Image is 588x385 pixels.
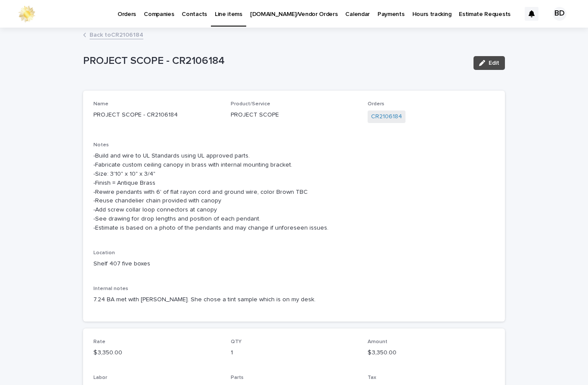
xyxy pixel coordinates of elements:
[93,339,105,344] span: Rate
[93,110,220,120] p: PROJECT SCOPE - CR2106184
[473,56,505,70] button: Edit
[368,348,495,357] p: $ 3,350.00
[93,101,108,107] span: Name
[231,339,241,344] span: QTY
[93,250,115,256] span: Location
[93,348,220,357] p: $ 3,350.00
[93,295,495,304] p: 7.24 BA met with [PERSON_NAME]. She chose a tint sample which is on my desk.
[17,5,36,22] img: 0ffKfDbyRa2Iv8hnaAqg
[368,375,376,380] span: Tax
[90,29,143,39] a: Back toCR2106184
[93,259,220,268] p: Shelf 407 five boxes
[93,286,128,291] span: Internal notes
[368,339,387,344] span: Amount
[231,375,244,380] span: Parts
[93,375,107,380] span: Labor
[489,60,499,66] span: Edit
[231,110,358,120] p: PROJECT SCOPE
[553,7,566,21] div: BD
[93,142,109,148] span: Notes
[371,112,402,121] a: CR2106184
[93,151,495,232] p: -Build and wire to UL Standards using UL approved parts. -Fabricate custom ceiling canopy in bras...
[368,101,384,107] span: Orders
[231,348,358,357] p: 1
[83,55,467,67] p: PROJECT SCOPE - CR2106184
[231,101,270,107] span: Product/Service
